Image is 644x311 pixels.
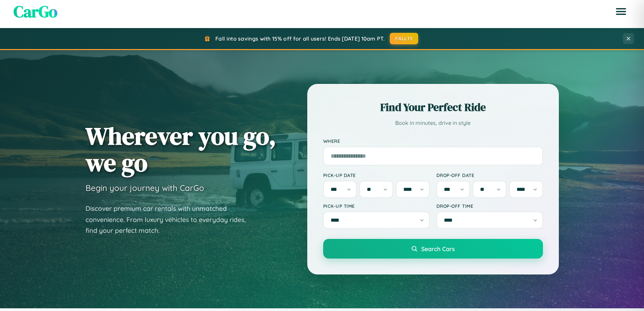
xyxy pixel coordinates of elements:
[86,203,255,236] p: Discover premium car rentals with unmatched convenience. From luxury vehicles to everyday rides, ...
[86,123,276,176] h1: Wherever you go, we go
[323,203,430,209] label: Pick-up Time
[323,239,543,259] button: Search Cars
[612,2,630,21] button: Open menu
[421,245,455,252] span: Search Cars
[323,172,430,178] label: Pick-up Date
[436,203,543,209] label: Drop-off Time
[323,118,543,128] p: Book in minutes, drive in style
[215,35,385,42] span: Fall into savings with 15% off for all users! Ends [DATE] 10am PT.
[86,183,204,193] h3: Begin your journey with CarGo
[323,138,543,144] label: Where
[323,100,543,115] h2: Find Your Perfect Ride
[390,33,418,44] button: FALL15
[14,0,57,23] span: CarGo
[436,172,543,178] label: Drop-off Date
